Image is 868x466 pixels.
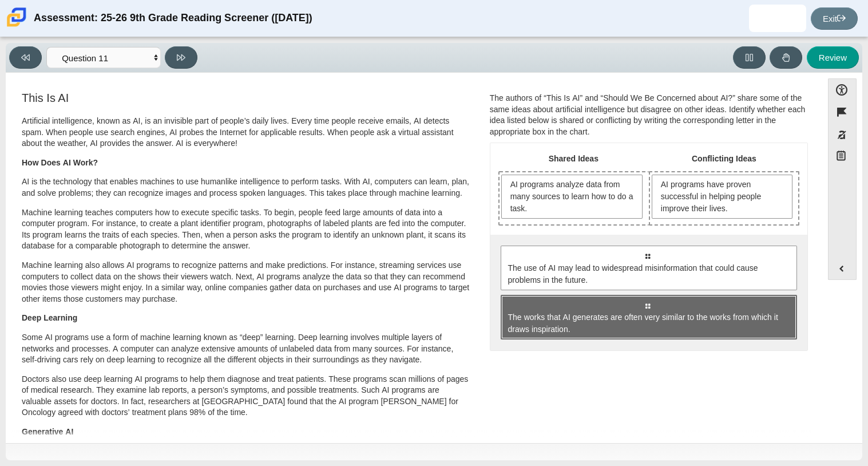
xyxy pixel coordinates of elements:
b: How Does AI Work? [22,157,98,168]
div: 2 possible responses, select a response to begin moving the response to the desired drop area or ... [490,235,807,350]
button: Open Accessibility Menu [828,78,857,101]
img: jakhia.taylor.OF9rhF [768,9,787,27]
div: Drop response in row 1 of column 2 (Conflicting Ideas) [650,172,798,224]
a: Carmen School of Science & Technology [5,21,29,31]
span: AI programs analyze data from many sources to learn how to do a task. [501,175,643,219]
button: Review [807,46,859,69]
p: AI is the technology that enables machines to use humanlike intelligence to perform tasks. With A... [22,176,471,199]
p: Machine learning also allows AI programs to recognize patterns and make predictions. For instance... [22,260,471,305]
span: AI programs have proven successful in helping people improve their lives. [652,175,792,219]
p: Machine learning teaches computers how to execute specific tasks. To begin, people feed large amo... [22,207,471,252]
span: The works that AI generates are often very similar to the works from which it draws inspiration. [508,311,791,335]
button: Flag item [828,101,857,123]
span: AI programs analyze data from many sources to learn how to do a task. [510,179,637,215]
div: Drop response in row 1 of column 1 (Shared Ideas) [500,172,649,224]
a: Exit [811,7,858,30]
b: Deep Learning [22,313,77,323]
p: Some AI programs use a form of machine learning known as “deep” learning. Deep learning involves ... [22,332,471,366]
th: Conflicting Ideas [649,151,799,171]
button: Toggle response masking [828,124,857,146]
h3: This Is AI [22,92,471,104]
div: The authors of “This Is AI” and “Should We Be Concerned about AI?” share some of the same ideas a... [490,93,808,137]
th: Shared Ideas [498,151,649,171]
button: Notepad [828,146,857,169]
div: Assessment: 25-26 9th Grade Reading Screener ([DATE]) [34,5,312,32]
span: AI programs have proven successful in helping people improve their lives. [661,179,786,215]
img: Carmen School of Science & Technology [5,5,29,29]
b: Generative AI [22,426,73,437]
div: Assessment items [11,78,817,439]
span: The use of AI may lead to widespread misinformation that could cause problems in the future. [508,262,791,286]
p: Artificial intelligence, known as AI, is an invisible part of people’s daily lives. Every time pe... [22,116,471,149]
button: Expand menu. Displays the button labels. [829,258,856,279]
div: The use of AI may lead to widespread misinformation that could cause problems in the future. [501,246,797,290]
button: Raise Your Hand [770,46,802,69]
div: The works that AI generates are often very similar to the works from which it draws inspiration. [501,295,797,339]
p: Doctors also use deep learning AI programs to help them diagnose and treat patients. These progra... [22,374,471,418]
